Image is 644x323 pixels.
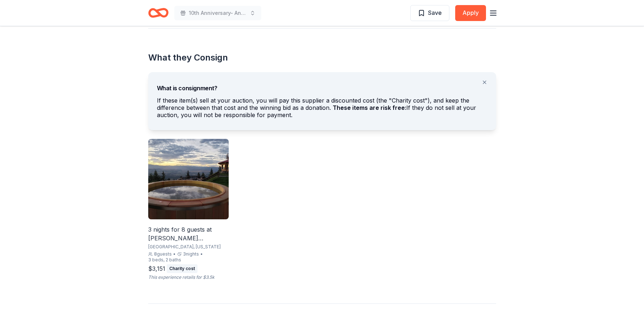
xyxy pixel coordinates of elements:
div: 3 nights for 8 guests at [PERSON_NAME][GEOGRAPHIC_DATA] [148,225,229,243]
span: 8 guests [154,251,172,257]
div: 3 beds, 2 baths [148,257,181,263]
a: Home [148,4,169,21]
div: What is consignment? [157,78,487,92]
img: Image for 3 nights for 8 guests at Downing Mountain Lodge [148,139,229,219]
div: Charity cost [167,264,198,273]
button: Apply [455,5,486,21]
button: Save [410,5,449,21]
span: 3 nights [183,251,199,257]
div: [GEOGRAPHIC_DATA], [US_STATE] [148,244,229,250]
div: • [173,251,176,257]
span: 10th Anniversary- An Evening of Magic [189,9,247,17]
div: If these item(s) sell at your auction, you will pay this supplier a discounted cost (the "Charity... [157,97,487,121]
button: 10th Anniversary- An Evening of Magic [174,6,261,20]
div: $3,151 [148,264,165,273]
h2: What they Consign [148,52,496,63]
span: Save [428,8,442,17]
div: This experience retails for $3.5k [148,274,229,280]
span: These items are risk free: [333,104,406,111]
div: • [200,251,203,257]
